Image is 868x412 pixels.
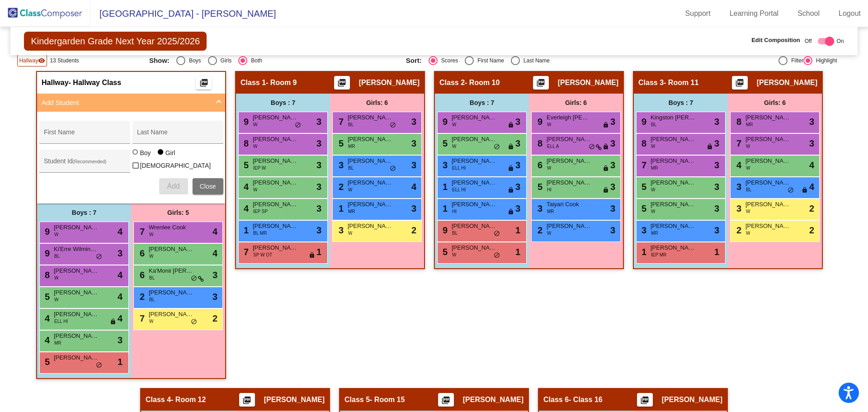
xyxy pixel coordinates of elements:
span: [PERSON_NAME] [745,156,791,166]
span: [PERSON_NAME] [452,222,497,231]
div: Add Student [37,112,225,204]
span: [PERSON_NAME] [253,156,298,166]
span: [PERSON_NAME] [149,310,194,319]
span: 3 [411,115,416,128]
span: 3 [316,158,321,172]
span: 1 [440,182,448,192]
span: 1 [336,204,344,213]
mat-icon: picture_as_pdf [198,78,209,91]
span: MR [746,121,753,128]
mat-panel-title: Add Student [42,98,210,108]
div: Girls: 5 [131,204,225,222]
a: Learning Portal [722,6,786,21]
span: [GEOGRAPHIC_DATA] - [PERSON_NAME] [90,6,276,21]
span: [PERSON_NAME] [348,113,393,122]
span: 4 [809,180,814,194]
div: Boy [140,148,151,157]
span: [PERSON_NAME] [452,200,497,209]
span: BL [149,275,155,281]
span: 8 [42,270,50,280]
button: Print Students Details [196,76,212,90]
span: W [651,186,655,193]
span: [PERSON_NAME] [348,200,393,209]
span: [PERSON_NAME] [558,78,618,87]
span: lock [802,187,808,194]
span: lock [309,252,315,259]
span: IEP W [253,165,266,171]
span: - Room 12 [171,395,206,404]
span: 3 [515,115,520,128]
span: 3 [411,202,416,215]
span: 7 [137,227,145,237]
span: 4 [42,335,50,345]
span: 3 [515,158,520,172]
span: - Room 10 [465,78,500,87]
div: First Name [474,57,504,65]
span: Kindergarden Grade Next Year 2025/2026 [24,32,207,51]
span: W [149,318,153,325]
span: [PERSON_NAME] [745,178,791,187]
span: 6 [535,160,542,170]
span: W [149,253,153,260]
span: BL [149,296,155,303]
span: W [452,251,456,258]
span: [PERSON_NAME] [348,156,393,166]
span: IEP MR [651,251,666,258]
span: 2 [734,225,741,235]
span: 3 [714,115,719,128]
span: Taiyari Cook [547,200,592,209]
span: MR [54,340,61,346]
span: Kingston [PERSON_NAME] [651,113,696,122]
mat-icon: picture_as_pdf [440,396,451,408]
button: Add [159,178,188,194]
span: 3 [118,333,123,347]
span: do_not_disturb_alt [494,143,500,151]
span: 8 [535,138,542,148]
span: 3 [610,158,615,172]
span: 9 [440,225,448,235]
span: Sort: [406,57,422,65]
button: Close [193,178,223,194]
span: 6 [137,248,145,258]
div: Boys : 7 [634,94,728,112]
button: Print Students Details [438,393,454,407]
input: First Name [44,132,125,139]
span: 2 [336,182,344,192]
mat-icon: picture_as_pdf [336,78,347,91]
div: Last Name [520,57,550,65]
span: 4 [411,180,416,194]
span: [PERSON_NAME] [547,135,592,144]
span: 4 [734,160,741,170]
span: 3 [610,115,615,128]
span: 7 [639,160,646,170]
span: do_not_disturb_alt [295,122,301,129]
span: 3 [411,158,416,172]
span: [PERSON_NAME] [54,331,99,341]
span: 3 [515,202,520,215]
span: 3 [610,202,615,215]
span: [PERSON_NAME] [745,222,791,231]
div: Girls: 6 [728,94,822,112]
span: 5 [336,138,344,148]
span: do_not_disturb_alt [191,318,197,326]
span: 3 [714,223,719,237]
span: lock [508,122,514,129]
span: IEP SP [253,208,268,215]
span: W [54,296,58,303]
span: lock [603,143,609,151]
span: W [452,121,456,128]
mat-icon: picture_as_pdf [241,396,252,408]
span: - Hallway Class [69,78,122,87]
span: - Room 9 [266,78,297,87]
span: [PERSON_NAME] [547,178,592,187]
span: [PERSON_NAME] [651,222,696,231]
button: Print Students Details [637,393,653,407]
span: lock [508,187,514,194]
span: lock [110,318,116,326]
span: 1 [515,223,520,237]
span: Off [805,37,812,45]
span: BL [348,121,354,128]
div: Girls: 6 [330,94,424,112]
span: [PERSON_NAME] [149,245,194,254]
span: [PERSON_NAME] [54,288,99,297]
